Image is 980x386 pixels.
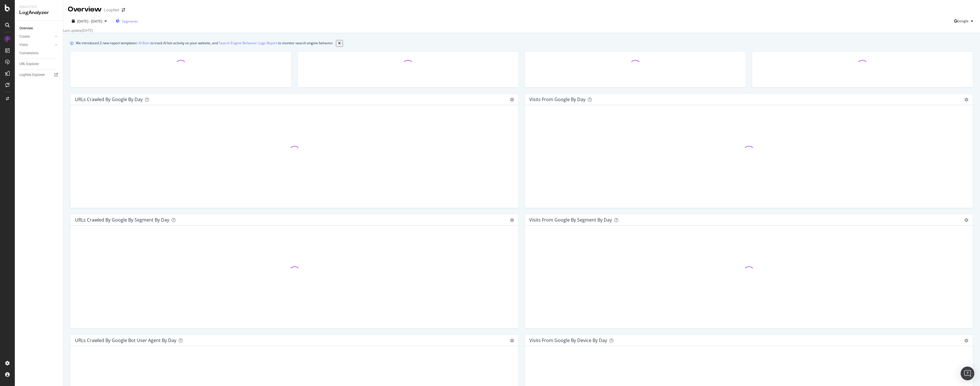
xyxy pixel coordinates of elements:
div: Open Intercom Messenger [961,367,974,380]
button: [DATE] - [DATE] [68,19,111,24]
a: Overview [19,25,59,31]
div: gear [964,98,968,102]
button: close banner [336,40,343,47]
div: Visits from Google By Segment By Day [529,217,612,223]
div: [DATE] [82,28,93,33]
button: Segments [116,17,138,26]
span: Segments [122,19,138,24]
div: We introduced 2 new report templates: to track AI bot activity on your website, and to monitor se... [76,40,334,47]
a: Visits [19,42,53,48]
div: gear [510,339,514,343]
div: gear [964,218,968,222]
a: URL Explorer [19,61,59,67]
div: Visits from Google by day [529,96,585,102]
div: gear [964,339,968,343]
div: Crawls [19,34,30,40]
div: Visits [19,42,28,48]
div: Analytics [19,5,58,9]
div: Logfiles Explorer [19,72,45,78]
div: LoopNet [104,7,119,13]
a: AI Bots [138,40,150,46]
div: Overview [68,5,102,14]
div: URL Explorer [19,61,39,67]
div: info banner [70,40,973,47]
div: Overview [19,25,33,31]
div: LogAnalyzer [19,9,58,16]
span: Google [957,19,969,23]
div: gear [510,98,514,102]
div: arrow-right-arrow-left [122,8,125,12]
button: Google [954,17,975,26]
div: gear [510,218,514,222]
a: Logfiles Explorer [19,72,59,78]
a: Conversions [19,50,59,56]
div: URLs Crawled by Google By Segment By Day [75,217,169,223]
div: URLs Crawled by Google bot User Agent By Day [75,337,176,343]
div: URLs Crawled by Google by day [75,96,143,102]
a: Crawls [19,34,53,40]
a: Search Engine Behavior: Logs Report [219,40,277,46]
div: Last update [63,28,93,33]
div: Conversions [19,50,38,56]
div: Visits From Google By Device By Day [529,337,607,343]
span: [DATE] - [DATE] [77,19,102,24]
